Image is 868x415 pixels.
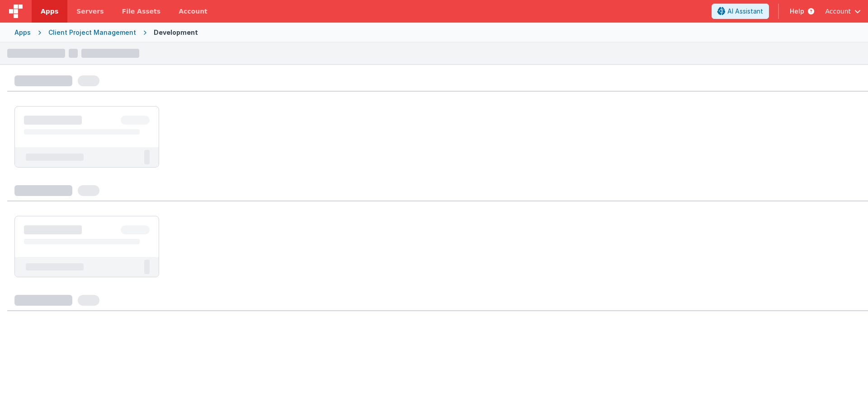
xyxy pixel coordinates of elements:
button: Account [825,7,861,16]
div: Client Project Management [48,28,136,37]
span: File Assets [122,7,161,16]
span: Servers [76,7,104,16]
div: Development [154,28,198,37]
span: Apps [41,7,58,16]
span: Account [825,7,851,16]
div: Apps [14,28,31,37]
span: Help [790,7,804,16]
button: AI Assistant [712,4,769,19]
span: AI Assistant [727,7,763,16]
